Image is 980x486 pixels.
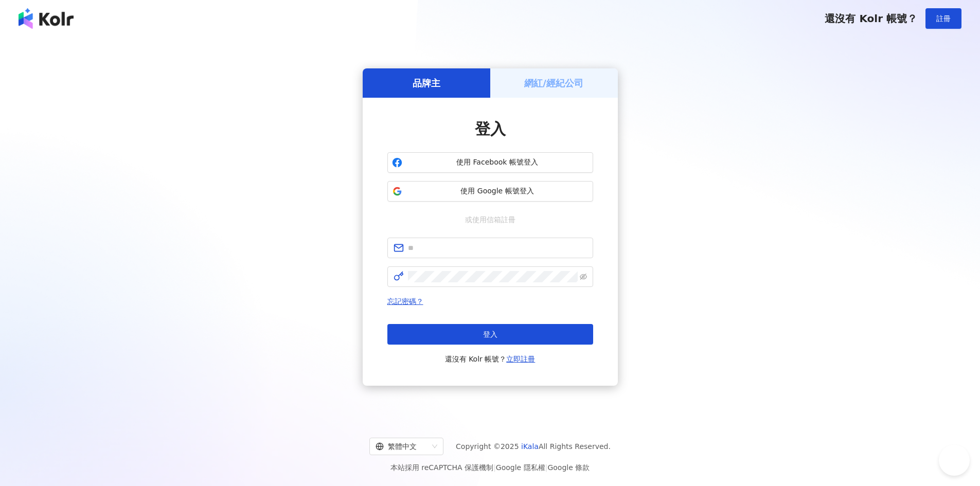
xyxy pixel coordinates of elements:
[524,77,583,89] h5: 網紅/經紀公司
[475,120,506,138] span: 登入
[376,438,428,455] div: 繁體中文
[496,463,545,472] a: Google 隱私權
[506,355,535,363] a: 立即註冊
[456,440,611,453] span: Copyright © 2025 All Rights Reserved.
[493,463,496,472] span: |
[825,12,917,25] span: 還沒有 Kolr 帳號？
[445,353,536,365] span: 還沒有 Kolr 帳號？
[925,8,961,29] button: 註冊
[580,273,587,280] span: eye-invisible
[936,14,951,23] span: 註冊
[19,8,74,29] img: logo
[387,324,593,345] button: 登入
[387,181,593,202] button: 使用 Google 帳號登入
[458,214,523,225] span: 或使用信箱註冊
[406,186,589,196] span: 使用 Google 帳號登入
[547,463,590,472] a: Google 條款
[545,463,548,472] span: |
[483,330,497,338] span: 登入
[387,297,423,305] a: 忘記密碼？
[521,442,539,451] a: iKala
[939,445,970,476] iframe: Help Scout Beacon - Open
[413,77,440,89] h5: 品牌主
[390,461,590,474] span: 本站採用 reCAPTCHA 保護機制
[406,157,589,168] span: 使用 Facebook 帳號登入
[387,152,593,173] button: 使用 Facebook 帳號登入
